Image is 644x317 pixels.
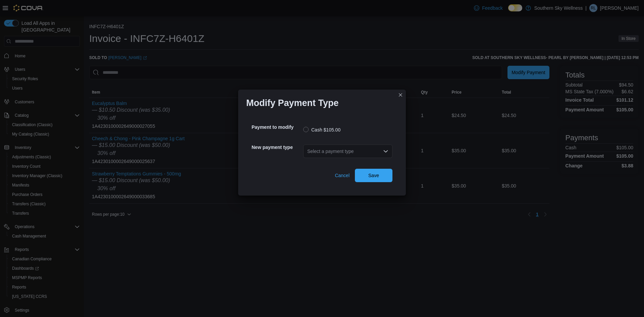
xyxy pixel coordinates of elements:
span: Cancel [335,172,350,179]
button: Save [355,169,392,182]
h5: New payment type [252,141,302,154]
button: Open list of options [383,149,388,154]
h5: Payment to modify [252,120,302,134]
h1: Modify Payment Type [246,98,339,108]
input: Accessible screen reader label [307,147,308,155]
button: Cancel [332,169,352,182]
button: Closes this modal window [396,91,405,99]
label: Cash $105.00 [303,126,340,134]
span: Save [368,172,379,179]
